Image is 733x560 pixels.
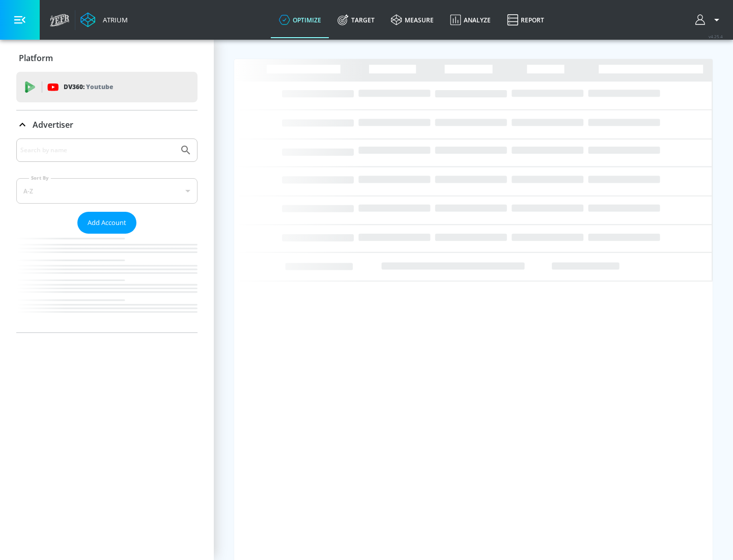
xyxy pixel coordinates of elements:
a: Atrium [80,12,128,27]
a: Report [499,2,552,38]
button: Add Account [77,212,136,234]
a: measure [383,2,442,38]
div: Atrium [99,15,128,24]
p: Advertiser [33,119,73,130]
div: Advertiser [16,138,198,332]
div: DV360: Youtube [16,72,198,102]
span: Add Account [88,217,126,229]
p: Platform [19,52,53,64]
a: optimize [271,2,329,38]
a: Target [329,2,383,38]
nav: list of Advertiser [16,234,198,332]
p: DV360: [64,81,113,93]
label: Sort By [29,175,51,181]
span: v 4.25.4 [709,34,723,39]
div: A-Z [16,178,198,204]
input: Search by name [20,144,175,157]
div: Platform [16,44,198,72]
a: Analyze [442,2,499,38]
div: Advertiser [16,110,198,139]
p: Youtube [86,81,113,92]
